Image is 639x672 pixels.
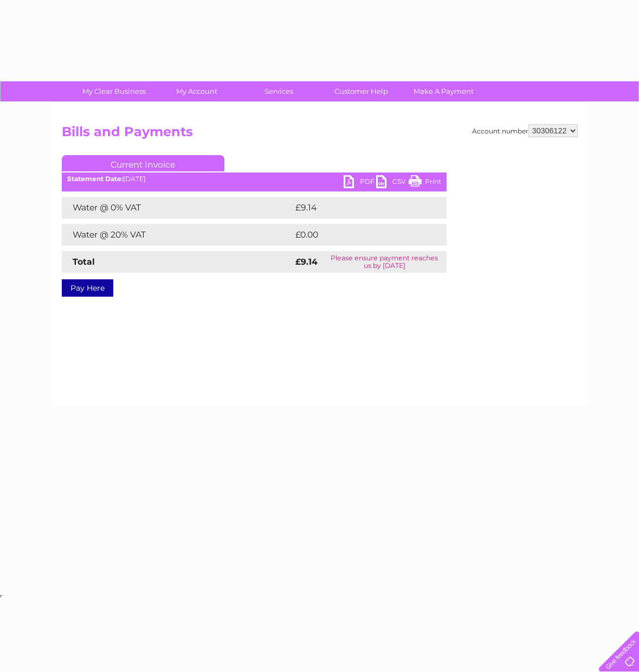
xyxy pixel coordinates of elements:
div: [DATE] [62,175,447,183]
a: Current Invoice [62,155,224,171]
td: Water @ 20% VAT [62,224,293,246]
a: Customer Help [317,81,406,101]
h2: Bills and Payments [62,124,578,145]
a: CSV [376,175,409,191]
div: Account number [472,124,578,137]
a: Services [234,81,324,101]
a: Pay Here [62,279,113,297]
b: Statement Date: [67,175,123,183]
a: My Clear Business [69,81,159,101]
td: £9.14 [293,197,421,219]
td: Water @ 0% VAT [62,197,293,219]
td: Please ensure payment reaches us by [DATE] [322,251,446,273]
a: My Account [152,81,241,101]
td: £0.00 [293,224,422,246]
strong: Total [73,257,95,267]
a: PDF [344,175,376,191]
strong: £9.14 [295,257,318,267]
a: Make A Payment [399,81,488,101]
a: Print [409,175,441,191]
